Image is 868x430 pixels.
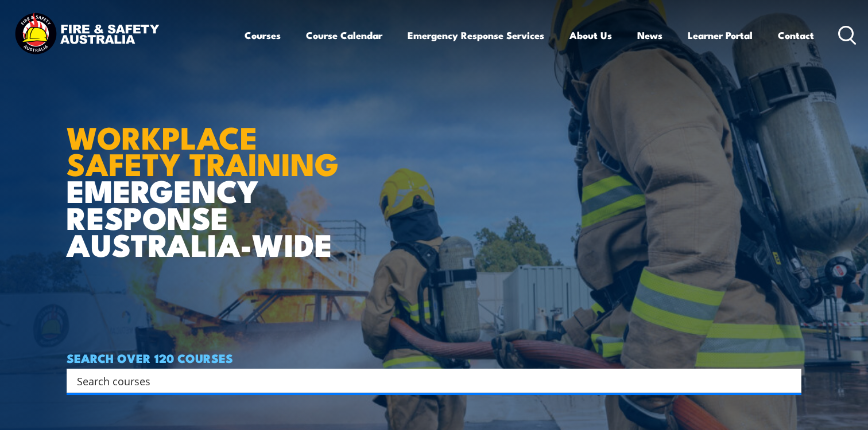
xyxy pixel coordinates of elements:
strong: WORKPLACE SAFETY TRAINING [67,112,339,187]
a: News [637,20,662,50]
input: Search input [77,372,776,389]
h4: SEARCH OVER 120 COURSES [67,351,801,364]
form: Search form [79,373,778,389]
a: About Us [569,20,612,50]
a: Learner Portal [688,20,753,50]
h1: EMERGENCY RESPONSE AUSTRALIA-WIDE [67,95,347,257]
a: Course Calendar [306,20,382,50]
button: Search magnifier button [781,373,797,389]
a: Courses [245,20,281,50]
a: Contact [778,20,814,50]
a: Emergency Response Services [408,20,544,50]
